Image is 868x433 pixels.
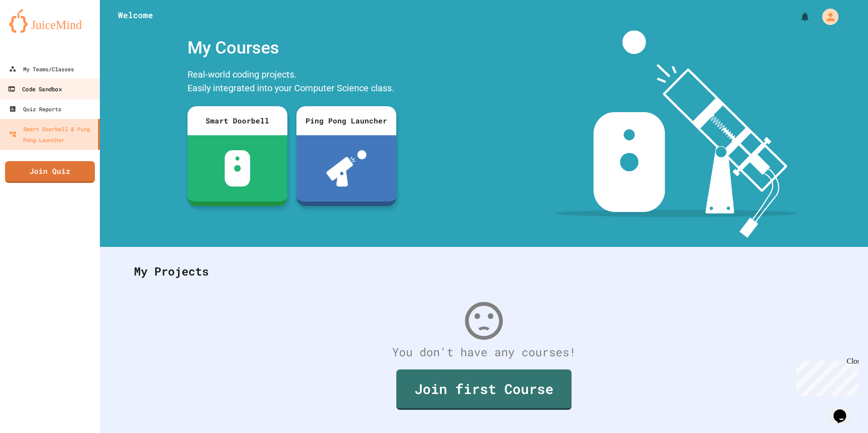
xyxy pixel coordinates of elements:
[183,65,401,99] div: Real-world coding projects. Easily integrated into your Computer Science class.
[5,161,95,183] a: Join Quiz
[225,150,251,187] img: sdb-white.svg
[9,64,74,74] div: My Teams/Classes
[9,123,94,145] div: Smart Doorbell & Ping Pong Launcher
[187,106,287,135] div: Smart Doorbell
[813,6,841,27] div: My Account
[326,150,367,187] img: ppl-with-ball.png
[783,9,813,25] div: My Notifications
[9,103,61,114] div: Quiz Reports
[9,9,91,33] img: logo-orange.svg
[793,357,859,396] iframe: chat widget
[830,397,859,424] iframe: chat widget
[125,254,843,289] div: My Projects
[296,106,396,135] div: Ping Pong Launcher
[183,30,401,65] div: My Courses
[4,4,63,58] div: Chat with us now!Close
[125,344,843,361] div: You don't have any courses!
[554,30,798,238] img: banner-image-my-projects.png
[396,369,572,410] a: Join first Course
[8,84,61,95] div: Code Sandbox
